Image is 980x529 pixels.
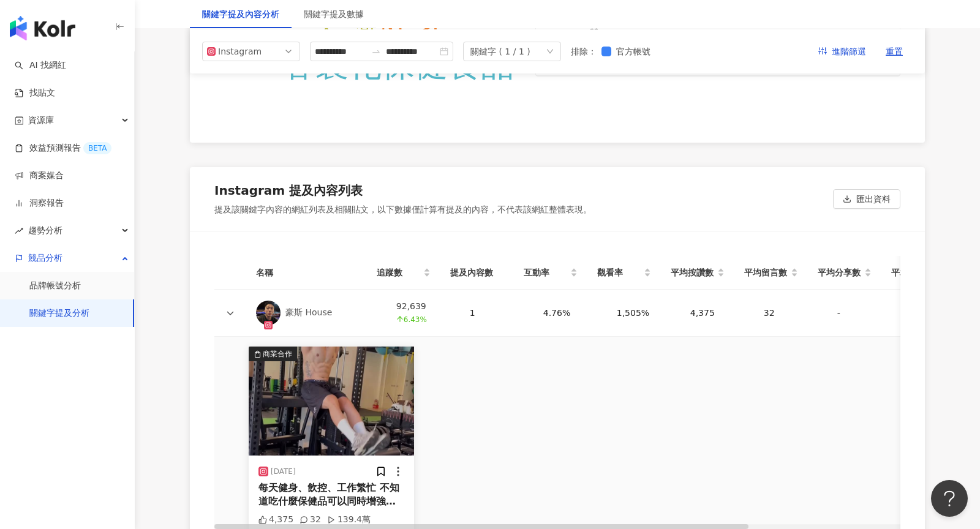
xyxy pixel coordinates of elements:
[611,45,655,58] span: 官方帳號
[460,290,533,337] td: 1
[837,306,891,320] div: -
[28,107,54,134] span: 資源庫
[15,142,111,154] a: 效益預測報告BETA
[734,256,808,290] th: 平均留言數
[214,204,592,216] div: 提及該關鍵字內容的網紅列表及相關貼文，以下數據僅計算有提及的內容，不代表該網紅整體表現。
[258,514,293,526] div: 4,375
[377,266,421,279] span: 追蹤數
[571,45,597,58] label: 排除 ：
[543,306,597,320] div: 4.76%
[202,7,279,21] div: 關鍵字提及內容分析
[808,256,881,290] th: 平均分享數
[28,244,62,272] span: 競品分析
[440,256,514,290] th: 提及內容數
[833,189,900,209] button: 匯出資料
[327,514,371,526] div: 139.4萬
[533,290,607,337] td: 4.76%
[832,42,866,62] span: 進階篩選
[15,227,23,235] span: rise
[271,466,296,476] div: [DATE]
[285,307,332,319] div: 豪斯 House
[256,301,281,325] img: KOL Avatar
[214,182,363,199] div: Instagram 提及內容列表
[809,42,876,61] button: 進階篩選
[470,306,524,320] div: 1
[258,481,404,509] div: 每天健身、飲控、工作繁忙 不知道吃什麼保健品可以同時增強體力又能讓訓練更有感 快試試Kamee咖米客製化保健品！ ✔ AI 健康評估，3分鐘幫你挑對保健品 ✔ 一天一包，超方便，不怕忘記 ✔ 專...
[304,7,364,21] div: 關鍵字提及數據
[15,59,66,72] a: searchAI 找網紅
[514,256,587,290] th: 互動率
[891,266,935,279] span: 平均互動數
[256,301,377,325] a: KOL Avatar豪斯 House
[764,306,818,320] div: 32
[546,48,554,55] span: down
[371,47,381,56] span: swap-right
[28,217,62,244] span: 趨勢分析
[15,87,55,99] a: 找貼文
[661,256,734,290] th: 平均按讚數
[15,197,64,209] a: 洞察報告
[396,313,427,326] span: 6.43%
[396,315,404,323] span: arrow-up
[617,306,671,320] div: 1,505%
[827,290,901,337] td: -
[886,42,903,62] span: 重置
[856,190,891,209] span: 匯出資料
[263,348,292,360] div: 商業合作
[818,266,862,279] span: 平均分享數
[246,256,367,290] th: 名稱
[876,42,913,61] button: 重置
[29,307,89,320] a: 關鍵字提及分析
[931,480,968,517] iframe: Help Scout Beacon - Open
[671,266,715,279] span: 平均按讚數
[597,266,641,279] span: 觀看率
[744,266,788,279] span: 平均留言數
[470,42,530,61] div: 關鍵字 ( 1 / 1 )
[607,290,680,337] td: 1,505%
[300,514,321,526] div: 32
[249,347,414,456] img: post-image
[754,290,827,337] td: 32
[680,290,754,337] td: 4,375
[10,16,75,40] img: logo
[15,170,64,182] a: 商案媒合
[249,347,414,456] button: 商業合作
[587,256,661,290] th: 觀看率
[218,42,258,61] div: Instagram
[881,256,955,290] th: 平均互動數
[524,266,568,279] span: 互動率
[367,256,440,290] th: 追蹤數
[29,280,81,292] a: 品牌帳號分析
[690,306,744,320] div: 4,375
[371,47,381,56] span: to
[396,299,450,326] div: 92,639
